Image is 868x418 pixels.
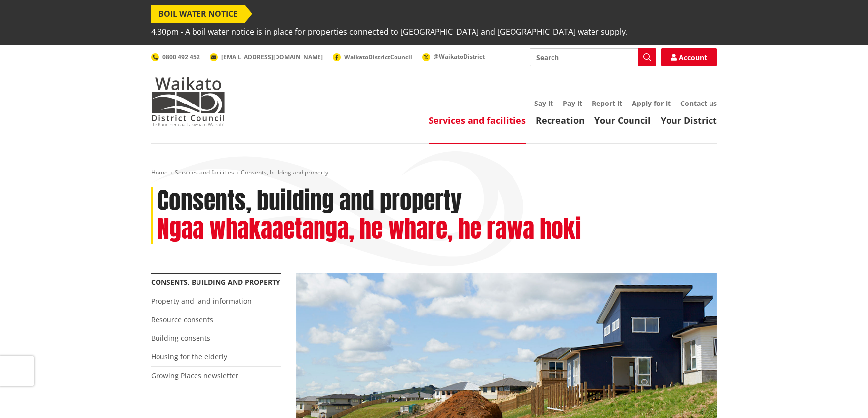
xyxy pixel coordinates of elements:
span: Consents, building and property [241,168,328,176]
a: Services and facilities [429,114,526,126]
a: Your Council [594,114,651,126]
a: Growing Places newsletter [151,371,238,380]
a: Property and land information [151,296,252,306]
a: Resource consents [151,315,213,324]
span: @WaikatoDistrict [434,52,485,61]
a: Apply for it [632,99,671,108]
a: Account [661,48,717,66]
a: [EMAIL_ADDRESS][DOMAIN_NAME] [210,53,323,61]
h2: Ngaa whakaaetanga, he whare, he rawa hoki [158,215,581,244]
span: 4.30pm - A boil water notice is in place for properties connected to [GEOGRAPHIC_DATA] and [GEOGR... [151,23,628,40]
a: Housing for the elderly [151,352,227,361]
span: [EMAIL_ADDRESS][DOMAIN_NAME] [221,53,323,61]
a: 0800 492 452 [151,53,200,61]
nav: breadcrumb [151,169,717,177]
a: Your District [661,114,717,126]
img: Waikato District Council - Te Kaunihera aa Takiwaa o Waikato [151,77,225,126]
a: Pay it [563,99,582,108]
span: 0800 492 452 [162,53,200,61]
a: Recreation [536,114,585,126]
a: @WaikatoDistrict [422,52,485,61]
a: WaikatoDistrictCouncil [333,53,412,61]
a: Report it [592,99,622,108]
input: Search input [530,48,656,66]
span: BOIL WATER NOTICE [151,5,245,23]
a: Services and facilities [175,168,234,176]
span: WaikatoDistrictCouncil [344,53,412,61]
a: Say it [534,99,553,108]
a: Building consents [151,333,210,343]
a: Home [151,168,168,176]
a: Consents, building and property [151,278,280,287]
a: Contact us [680,99,717,108]
h1: Consents, building and property [158,187,462,215]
